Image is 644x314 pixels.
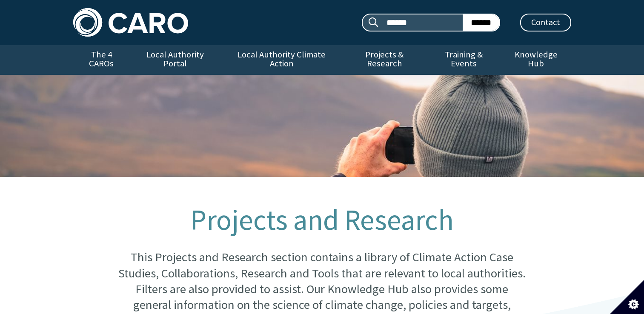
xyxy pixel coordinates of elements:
[342,45,426,75] a: Projects & Research
[115,204,528,236] h1: Projects and Research
[130,45,221,75] a: Local Authority Portal
[520,14,571,31] a: Contact
[73,8,188,37] img: Caro logo
[426,45,501,75] a: Training & Events
[73,45,130,75] a: The 4 CAROs
[221,45,342,75] a: Local Authority Climate Action
[501,45,571,75] a: Knowledge Hub
[610,280,644,314] button: Set cookie preferences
